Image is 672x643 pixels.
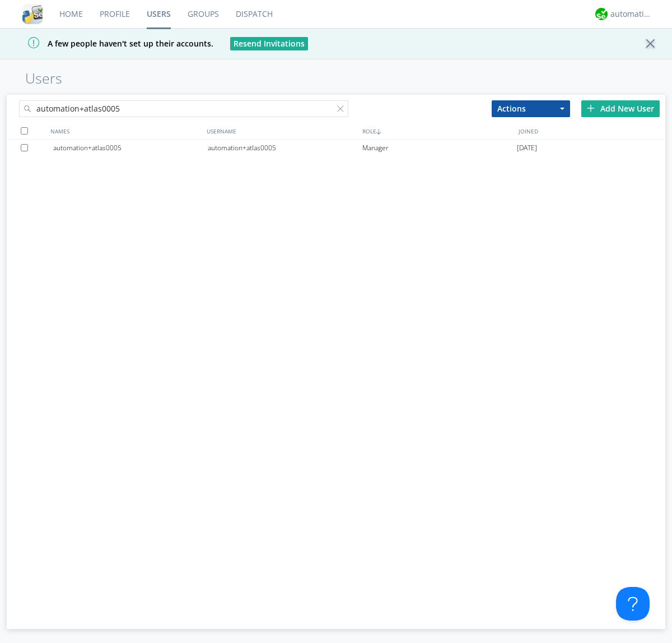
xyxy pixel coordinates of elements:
span: A few people haven't set up their accounts. [8,38,213,49]
a: automation+atlas0005automation+atlas0005Manager[DATE] [7,140,665,156]
div: Add New User [581,100,660,117]
div: automation+atlas0005 [208,140,362,156]
div: automation+atlas0005 [53,140,208,156]
button: Actions [492,100,570,117]
div: ROLE [360,123,516,139]
iframe: Toggle Customer Support [616,587,650,621]
div: NAMES [48,123,204,139]
button: Resend Invitations [230,37,308,50]
img: cddb5a64eb264b2086981ab96f4c1ba7 [22,4,43,24]
div: Manager [362,140,517,156]
div: JOINED [516,123,672,139]
span: [DATE] [517,140,537,156]
img: d2d01cd9b4174d08988066c6d424eccd [595,8,608,20]
div: USERNAME [204,123,360,139]
img: plus.svg [587,104,595,112]
div: automation+atlas [610,8,652,20]
input: Search users [19,100,348,117]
